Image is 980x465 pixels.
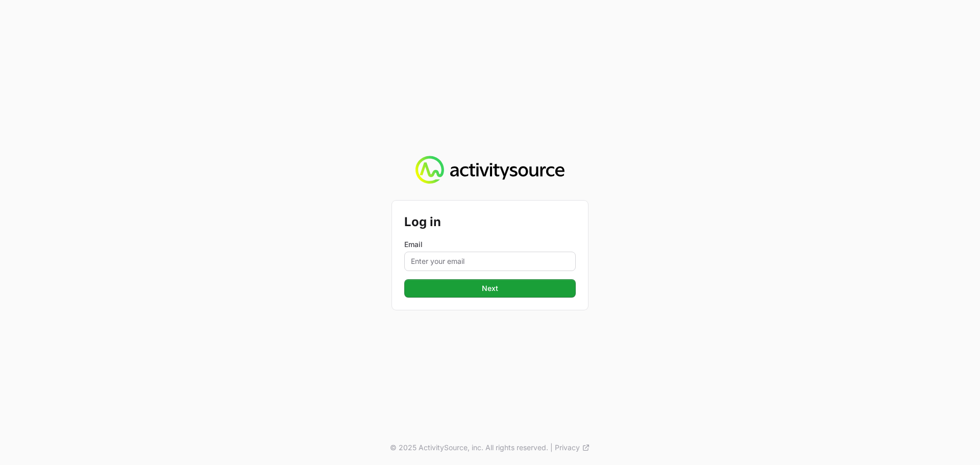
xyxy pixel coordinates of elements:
[404,279,576,298] button: Next
[404,252,576,271] input: Enter your email
[410,282,570,295] span: Next
[404,213,576,231] h2: Log in
[390,443,548,453] p: © 2025 ActivitySource, inc. All rights reserved.
[550,443,553,453] span: |
[404,239,576,250] label: Email
[555,443,590,453] a: Privacy
[415,156,564,184] img: Activity Source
